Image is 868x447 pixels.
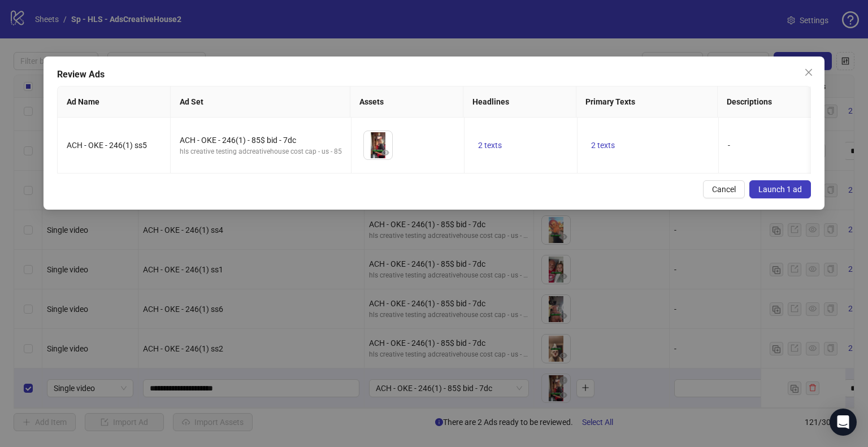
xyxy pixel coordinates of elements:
div: ACH - OKE - 246(1) - 85$ bid - 7dc [180,134,342,146]
button: 2 texts [587,138,619,152]
button: Launch 1 ad [749,180,811,198]
button: Cancel [703,180,745,198]
th: Descriptions [718,86,859,118]
span: eye [381,149,389,157]
button: Preview [379,146,392,159]
span: 2 texts [478,141,502,150]
span: - [728,141,730,150]
th: Primary Texts [576,86,718,118]
img: Asset 1 [364,131,392,159]
span: Cancel [712,185,736,194]
button: Close [800,63,818,81]
span: 2 texts [591,141,615,150]
th: Headlines [463,86,576,118]
div: hls creative testing adcreativehouse cost cap - us - 85 [180,146,342,157]
span: close [804,68,813,77]
th: Ad Set [171,86,350,118]
div: Open Intercom Messenger [830,409,857,436]
span: ACH - OKE - 246(1) ss5 [67,141,147,150]
button: 2 texts [474,138,506,152]
span: Launch 1 ad [758,185,802,194]
div: Review Ads [57,68,811,81]
th: Assets [350,86,463,118]
th: Ad Name [58,86,171,118]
